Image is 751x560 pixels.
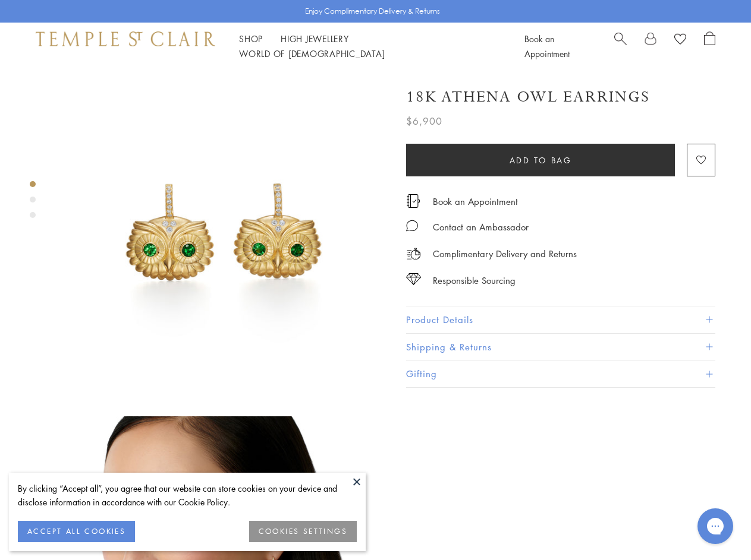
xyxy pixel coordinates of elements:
[524,33,570,59] a: Book an Appointment
[305,5,440,17] p: Enjoy Complimentary Delivery & Returns
[36,31,215,46] img: Temple St. Clair
[249,521,357,542] button: COOKIES SETTINGS
[510,154,572,167] span: Add to bag
[239,48,385,59] a: World of [DEMOGRAPHIC_DATA]World of [DEMOGRAPHIC_DATA]
[281,33,349,45] a: High JewelleryHigh Jewellery
[406,306,715,333] button: Product Details
[704,31,715,61] a: Open Shopping Bag
[406,113,442,129] span: $6,900
[239,33,263,45] a: ShopShop
[614,31,627,61] a: Search
[406,194,420,208] img: icon_appointment.svg
[18,482,357,509] div: By clicking “Accept all”, you agree that our website can store cookies on your device and disclos...
[406,246,421,261] img: icon_delivery.svg
[30,178,36,227] div: Product gallery navigation
[433,195,518,208] a: Book an Appointment
[18,521,135,542] button: ACCEPT ALL COOKIES
[406,144,675,176] button: Add to bag
[674,31,686,49] a: View Wishlist
[406,334,715,360] button: Shipping & Returns
[239,31,498,61] nav: Main navigation
[433,246,577,261] p: Complimentary Delivery and Returns
[59,70,388,398] img: E36186-OWLTG
[406,87,650,107] h1: 18K Athena Owl Earrings
[406,273,421,285] img: icon_sourcing.svg
[406,220,418,232] img: MessageIcon-01_2.svg
[406,360,715,387] button: Gifting
[692,504,739,548] iframe: Gorgias live chat messenger
[433,220,529,235] div: Contact an Ambassador
[433,273,516,288] div: Responsible Sourcing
